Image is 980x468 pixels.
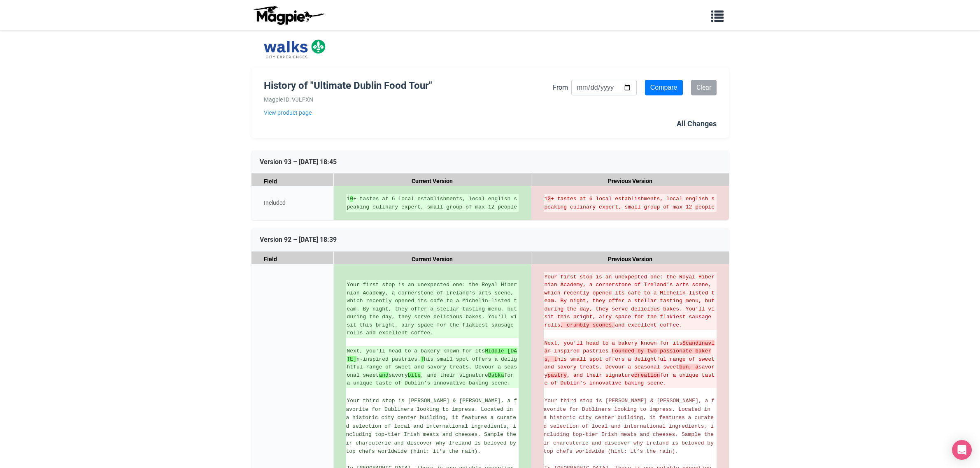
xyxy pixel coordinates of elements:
[264,108,553,117] a: View product page
[350,196,353,202] strong: 0
[545,339,716,387] del: Next, you'll head to a bakery known for its n-inspired pastries. his small spot offers a delightf...
[251,174,334,189] div: Field
[408,372,421,378] strong: bite
[347,195,518,211] ins: 1 + tastes at 6 local establishments, local english speaking culinary expert, small group of max ...
[952,440,972,460] div: Open Intercom Messenger
[547,196,551,202] strong: 2
[677,118,717,130] div: All Changes
[264,39,326,59] img: Company Logo
[334,252,531,267] div: Current Version
[251,252,334,267] div: Field
[544,398,717,454] span: Your third stop is [PERSON_NAME] & [PERSON_NAME], a favorite for Dubliners looking to impress. Lo...
[645,80,683,95] input: Compare
[264,80,553,92] h1: History of "Ultimate Dublin Food Tour"
[531,252,729,267] div: Previous Version
[545,273,716,329] del: Your first stop is an unexpected one: the Royal Hibernian Academy, a cornerstone of Ireland’s art...
[488,372,504,378] strong: Babka
[347,281,518,337] ins: Your first stop is an unexpected one: the Royal Hibernian Academy, a cornerstone of Ireland’s art...
[379,372,389,378] strong: and
[545,348,712,362] strong: Founded by two passionate bakers, t
[545,195,716,211] del: 1 + tastes at 6 local establishments, local english speaking culinary expert, small group of max ...
[561,322,615,328] strong: , crumbly scones,
[679,364,698,370] strong: bun, a
[334,174,531,189] div: Current Version
[251,151,729,174] div: Version 93 – [DATE] 18:45
[346,398,519,454] span: Your third stop is [PERSON_NAME] & [PERSON_NAME], a favorite for Dubliners looking to impress. Lo...
[347,347,518,387] ins: Next, you'll head to a bakery known for its n-inspired pastries. his small spot offers a delightf...
[545,340,715,354] strong: Scandinavia
[553,82,568,93] label: From
[421,356,424,362] strong: T
[251,228,729,252] div: Version 92 – [DATE] 18:39
[634,372,660,378] strong: creation
[251,5,326,25] img: logo-ab69f6fb50320c5b225c76a69d11143b.png
[251,186,334,220] div: Included
[347,348,517,362] strong: Middle [DATE]
[264,95,553,104] div: Magpie ID: VJLFXN
[547,372,567,378] strong: pastry
[531,174,729,189] div: Previous Version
